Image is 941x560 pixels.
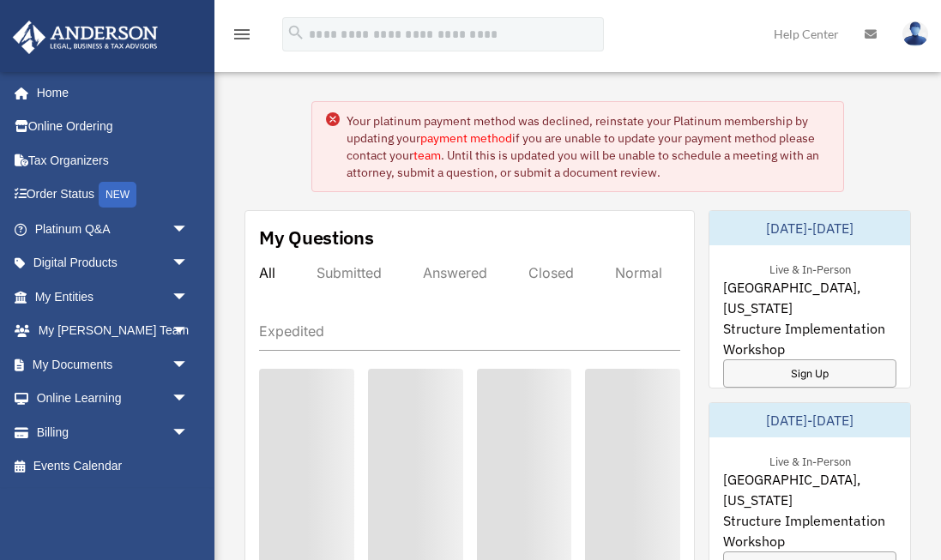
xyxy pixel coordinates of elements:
[172,246,206,281] span: arrow_drop_down
[12,246,214,280] a: Digital Productsarrow_drop_down
[709,403,910,437] div: [DATE]-[DATE]
[12,212,214,246] a: Platinum Q&Aarrow_drop_down
[12,347,214,382] a: My Documentsarrow_drop_down
[172,415,206,450] span: arrow_drop_down
[723,510,896,551] span: Structure Implementation Workshop
[232,30,252,45] a: menu
[172,212,206,247] span: arrow_drop_down
[12,415,214,449] a: Billingarrow_drop_down
[756,259,865,277] div: Live & In-Person
[615,264,662,281] div: Normal
[12,143,214,178] a: Tax Organizers
[287,23,305,42] i: search
[347,112,830,181] div: Your platinum payment method was declined, reinstate your Platinum membership by updating your if...
[423,264,487,281] div: Answered
[902,21,928,46] img: User Pic
[413,148,441,163] a: team
[709,211,910,245] div: [DATE]-[DATE]
[172,347,206,382] span: arrow_drop_down
[12,280,214,314] a: My Entitiesarrow_drop_down
[723,359,896,388] a: Sign Up
[259,225,374,250] div: My Questions
[172,382,206,417] span: arrow_drop_down
[317,264,382,281] div: Submitted
[756,451,865,469] div: Live & In-Person
[723,469,896,510] span: [GEOGRAPHIC_DATA], [US_STATE]
[12,449,214,484] a: Events Calendar
[12,110,214,144] a: Online Ordering
[172,314,206,349] span: arrow_drop_down
[420,130,512,146] a: payment method
[259,264,275,281] div: All
[172,280,206,315] span: arrow_drop_down
[12,75,206,110] a: Home
[99,182,136,208] div: NEW
[723,277,896,318] span: [GEOGRAPHIC_DATA], [US_STATE]
[723,318,896,359] span: Structure Implementation Workshop
[12,382,214,416] a: Online Learningarrow_drop_down
[8,21,163,54] img: Anderson Advisors Platinum Portal
[232,24,252,45] i: menu
[12,178,214,213] a: Order StatusNEW
[528,264,574,281] div: Closed
[259,322,324,340] div: Expedited
[12,314,214,348] a: My [PERSON_NAME] Teamarrow_drop_down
